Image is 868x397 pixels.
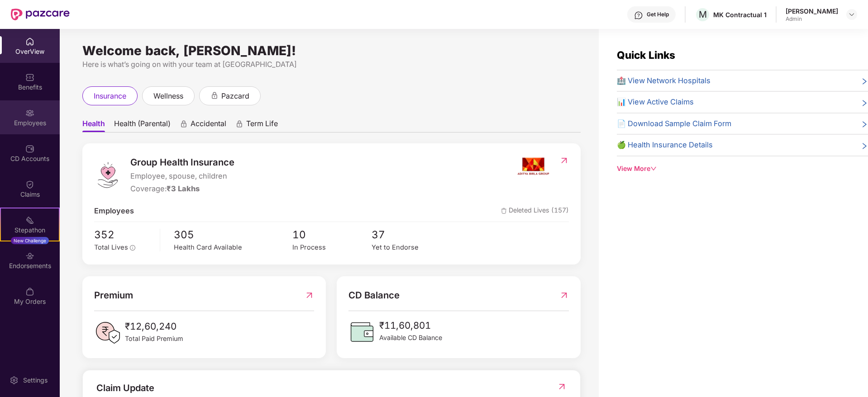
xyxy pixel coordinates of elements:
span: Total Paid Premium [125,334,183,344]
div: animation [180,120,188,128]
span: right [861,120,868,130]
span: pazcard [221,90,249,102]
span: right [861,141,868,151]
div: Claim Update [96,381,154,395]
div: In Process [292,242,372,253]
span: Premium [94,288,133,302]
span: Employees [94,205,134,217]
img: RedirectIcon [557,382,567,391]
span: wellness [153,90,183,102]
span: right [861,77,868,87]
div: Yet to Endorse [372,242,451,253]
div: animation [210,91,219,99]
img: PaidPremiumIcon [94,319,121,346]
span: down [650,165,657,172]
span: Health (Parental) [114,119,171,132]
span: 🏥 View Network Hospitals [617,75,711,87]
span: Employee, spouse, children [130,170,234,182]
span: M [699,9,707,20]
div: Coverage: [130,183,234,195]
span: 352 [94,227,153,243]
div: Here is what’s going on with your team at [GEOGRAPHIC_DATA] [82,59,581,70]
span: insurance [94,90,126,102]
img: svg+xml;base64,PHN2ZyBpZD0iU2V0dGluZy0yMHgyMCIgeG1sbnM9Imh0dHA6Ly93d3cudzMub3JnLzIwMDAvc3ZnIiB3aW... [10,376,19,385]
span: 📄 Download Sample Claim Form [617,118,731,130]
span: Available CD Balance [379,333,442,343]
img: svg+xml;base64,PHN2ZyB4bWxucz0iaHR0cDovL3d3dy53My5vcmcvMjAwMC9zdmciIHdpZHRoPSIyMSIgaGVpZ2h0PSIyMC... [25,216,34,225]
img: svg+xml;base64,PHN2ZyBpZD0iQ0RfQWNjb3VudHMiIGRhdGEtbmFtZT0iQ0QgQWNjb3VudHMiIHhtbG5zPSJodHRwOi8vd3... [25,144,34,153]
span: Deleted Lives (157) [501,205,569,217]
span: info-circle [130,245,135,250]
div: Stepathon [1,226,59,235]
div: [PERSON_NAME] [786,7,838,15]
img: svg+xml;base64,PHN2ZyBpZD0iSG9tZSIgeG1sbnM9Imh0dHA6Ly93d3cudzMub3JnLzIwMDAvc3ZnIiB3aWR0aD0iMjAiIG... [25,37,34,46]
img: svg+xml;base64,PHN2ZyBpZD0iTXlfT3JkZXJzIiBkYXRhLW5hbWU9Ik15IE9yZGVycyIgeG1sbnM9Imh0dHA6Ly93d3cudz... [25,287,34,296]
img: svg+xml;base64,PHN2ZyBpZD0iSGVscC0zMngzMiIgeG1sbnM9Imh0dHA6Ly93d3cudzMub3JnLzIwMDAvc3ZnIiB3aWR0aD... [634,11,643,20]
img: svg+xml;base64,PHN2ZyBpZD0iRW1wbG95ZWVzIiB4bWxucz0iaHR0cDovL3d3dy53My5vcmcvMjAwMC9zdmciIHdpZHRoPS... [25,109,34,118]
img: svg+xml;base64,PHN2ZyBpZD0iRW5kb3JzZW1lbnRzIiB4bWxucz0iaHR0cDovL3d3dy53My5vcmcvMjAwMC9zdmciIHdpZH... [25,251,34,260]
div: animation [235,120,243,128]
div: View More [617,164,868,174]
div: Welcome back, [PERSON_NAME]! [82,47,581,54]
div: New Challenge [11,237,49,244]
img: New Pazcare Logo [11,9,70,20]
span: 10 [292,227,372,243]
img: insurerIcon [516,155,550,178]
img: RedirectIcon [305,288,314,302]
span: 37 [372,227,451,243]
img: logo [94,161,121,189]
img: svg+xml;base64,PHN2ZyBpZD0iQ2xhaW0iIHhtbG5zPSJodHRwOi8vd3d3LnczLm9yZy8yMDAwL3N2ZyIgd2lkdGg9IjIwIi... [25,180,34,189]
img: svg+xml;base64,PHN2ZyBpZD0iQmVuZWZpdHMiIHhtbG5zPSJodHRwOi8vd3d3LnczLm9yZy8yMDAwL3N2ZyIgd2lkdGg9Ij... [25,73,34,82]
img: RedirectIcon [559,288,569,302]
span: right [861,98,868,108]
span: Term Life [246,119,278,132]
span: ₹12,60,240 [125,319,183,334]
span: 🍏 Health Insurance Details [617,139,713,151]
span: CD Balance [348,288,400,302]
span: Total Lives [94,243,128,251]
span: Accidental [191,119,226,132]
span: Group Health Insurance [130,155,234,170]
span: 📊 View Active Claims [617,96,694,108]
div: Admin [786,15,838,23]
div: Settings [20,376,50,385]
img: CDBalanceIcon [348,318,376,345]
img: deleteIcon [501,208,507,214]
div: Health Card Available [174,242,292,253]
span: ₹11,60,801 [379,318,442,333]
span: ₹3 Lakhs [167,184,200,193]
img: RedirectIcon [559,156,569,165]
div: Get Help [647,11,669,18]
img: svg+xml;base64,PHN2ZyBpZD0iRHJvcGRvd24tMzJ4MzIiIHhtbG5zPSJodHRwOi8vd3d3LnczLm9yZy8yMDAwL3N2ZyIgd2... [848,11,855,18]
div: MK Contractual 1 [713,10,767,19]
span: Quick Links [617,49,675,61]
span: 305 [174,227,292,243]
span: Health [82,119,105,132]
